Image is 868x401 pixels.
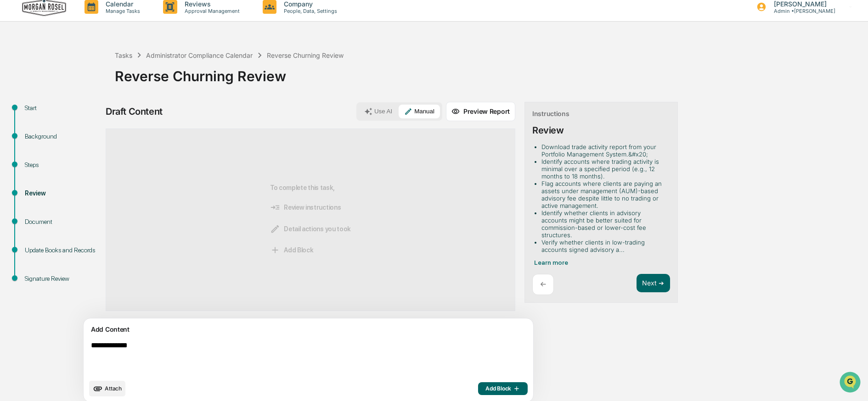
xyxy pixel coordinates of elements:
div: Start [25,103,100,113]
span: Review instructions [270,202,341,212]
div: Document [25,217,100,227]
div: 🔎 [9,134,17,141]
button: upload document [89,381,125,396]
div: Tasks [115,51,132,59]
li: Identify whether clients in advisory accounts might be better suited for commission-based or lowe... [541,209,666,239]
span: Attestations [76,116,114,125]
span: Add Block [485,385,520,392]
div: Add Content [89,324,528,335]
img: 1746055101610-c473b297-6a78-478c-a979-82029cc54cd1 [9,70,26,87]
button: Preview Report [446,102,515,121]
div: Steps [25,160,100,170]
p: How can we help? [9,19,167,34]
button: Next ➔ [637,274,670,293]
div: Reverse Churning Review [115,61,863,84]
span: Preclearance [18,116,59,125]
iframe: Open customer support [839,371,863,395]
a: Powered byPylon [65,155,111,162]
div: 🖐️ [9,117,17,124]
div: Update Books and Records [25,245,100,255]
p: Manage Tasks [98,8,145,14]
span: Pylon [91,156,111,162]
div: Background [25,132,100,141]
button: Start new chat [156,73,167,84]
li: Verify whether clients in low-trading accounts signed advisory a... [541,239,666,253]
div: We're available if you need us! [31,79,116,87]
li: Identify accounts where trading activity is minimal over a specified period (e.g., 12 months to 1... [541,158,666,180]
p: Admin • [PERSON_NAME] [767,8,835,14]
div: Reverse Churning Review [267,51,344,59]
button: Manual [399,105,440,118]
div: Draft Content [106,106,163,117]
span: Detail actions you took [270,224,351,234]
div: Signature Review [25,274,100,284]
span: Add Block [270,245,313,255]
div: 🗄️ [67,117,74,124]
p: People, Data, Settings [276,8,342,14]
div: Start new chat [31,70,151,79]
div: To complete this task, [270,144,351,296]
p: Approval Management [177,8,244,14]
a: 🖐️Preclearance [6,112,63,128]
div: Instructions [532,110,569,117]
span: Attach [105,385,122,392]
button: Use AI [359,105,398,118]
a: 🗄️Attestations [63,112,118,128]
div: Administrator Compliance Calendar [146,51,253,59]
a: 🔎Data Lookup [6,129,62,146]
span: Data Lookup [18,133,58,142]
li: Flag accounts where clients are paying an assets under management (AUM)-based advisory fee despit... [541,180,666,209]
button: Add Block [478,382,528,395]
p: ← [540,280,546,289]
div: Review [25,189,100,198]
span: Learn more [534,259,568,266]
div: Review [532,125,564,136]
li: Download trade activity report from your Portfolio Management System.&#x20; [541,143,666,158]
